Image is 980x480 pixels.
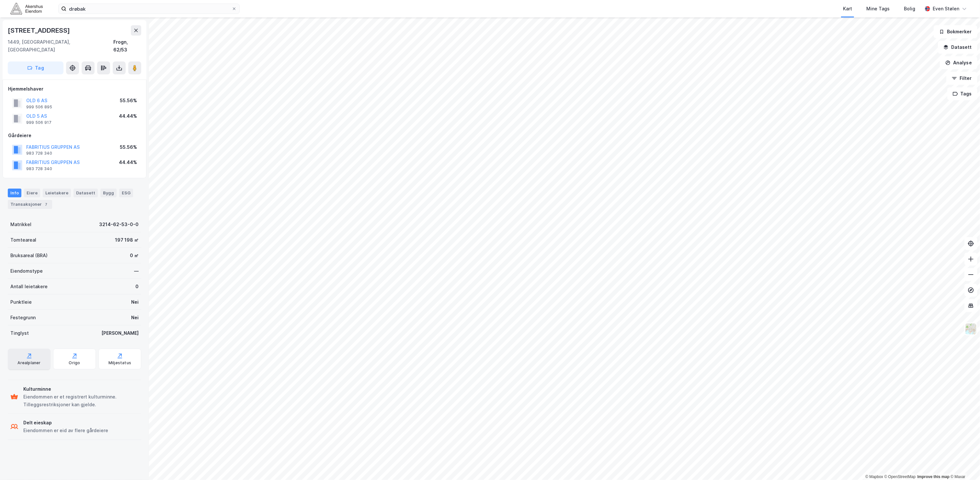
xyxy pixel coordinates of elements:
[10,221,31,228] div: Matrikkel
[26,120,51,125] div: 999 506 917
[23,385,139,393] div: Kulturminne
[946,72,977,85] button: Filter
[10,314,36,322] div: Festegrunn
[8,189,21,197] div: Info
[10,267,43,275] div: Eiendomstype
[10,252,48,259] div: Bruksareal (BRA)
[101,329,139,337] div: [PERSON_NAME]
[119,158,137,166] div: 44.44%
[26,151,52,156] div: 983 728 340
[135,283,139,290] div: 0
[843,5,852,13] div: Kart
[131,314,139,322] div: Nei
[69,360,80,365] div: Origo
[17,360,40,365] div: Arealplaner
[130,252,139,259] div: 0 ㎡
[119,189,133,197] div: ESG
[8,200,52,209] div: Transaksjoner
[948,449,980,480] div: Kontrollprogram for chat
[8,61,63,74] button: Tag
[99,221,139,228] div: 3214-62-53-0-0
[8,85,141,93] div: Hjemmelshaver
[8,38,113,54] div: 1449, [GEOGRAPHIC_DATA], [GEOGRAPHIC_DATA]
[8,25,71,36] div: [STREET_ADDRESS]
[933,5,959,13] div: Even Stølen
[115,236,139,244] div: 197 198 ㎡
[865,475,883,479] a: Mapbox
[120,97,137,104] div: 55.56%
[134,267,139,275] div: —
[108,360,131,365] div: Miljøstatus
[43,201,50,208] div: 7
[100,189,117,197] div: Bygg
[938,41,977,54] button: Datasett
[10,3,43,14] img: akershus-eiendom-logo.9091f326c980b4bce74ccdd9f866810c.svg
[24,189,40,197] div: Eiere
[904,5,915,13] div: Bolig
[43,189,71,197] div: Leietakere
[26,104,52,110] div: 999 506 895
[23,419,108,427] div: Delt eieskap
[8,132,141,139] div: Gårdeiere
[917,475,950,479] a: Improve this map
[26,166,52,171] div: 983 728 340
[131,298,139,306] div: Nei
[940,56,977,69] button: Analyse
[965,323,977,335] img: Z
[866,5,890,13] div: Mine Tags
[119,112,137,120] div: 44.44%
[10,283,48,290] div: Antall leietakere
[10,298,32,306] div: Punktleie
[10,236,36,244] div: Tomteareal
[23,427,108,434] div: Eiendommen er eid av flere gårdeiere
[10,329,29,337] div: Tinglyst
[884,475,916,479] a: OpenStreetMap
[948,449,980,480] iframe: Chat Widget
[120,143,137,151] div: 55.56%
[74,189,98,197] div: Datasett
[113,38,141,54] div: Frogn, 62/53
[947,87,977,100] button: Tags
[66,4,232,14] input: Søk på adresse, matrikkel, gårdeiere, leietakere eller personer
[934,25,977,38] button: Bokmerker
[23,393,139,409] div: Eiendommen er et registrert kulturminne. Tilleggsrestriksjoner kan gjelde.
